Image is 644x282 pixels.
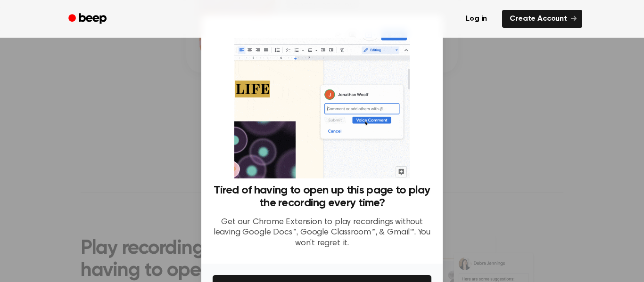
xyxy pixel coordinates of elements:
[62,10,115,28] a: Beep
[234,26,409,178] img: Beep extension in action
[213,217,431,249] p: Get our Chrome Extension to play recordings without leaving Google Docs™, Google Classroom™, & Gm...
[456,8,496,30] a: Log in
[213,184,431,209] h3: Tired of having to open up this page to play the recording every time?
[502,10,582,28] a: Create Account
